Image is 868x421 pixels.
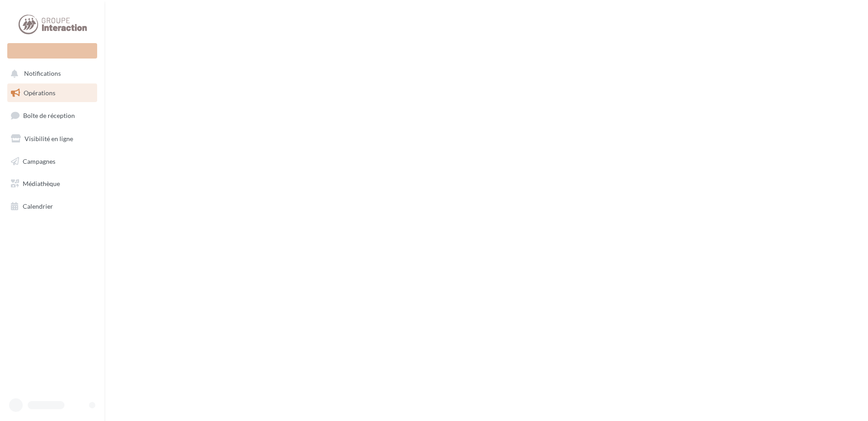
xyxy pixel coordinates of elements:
[5,152,99,171] a: Campagnes
[5,106,99,125] a: Boîte de réception
[23,202,53,210] span: Calendrier
[5,129,99,148] a: Visibilité en ligne
[23,112,75,119] span: Boîte de réception
[24,70,61,78] span: Notifications
[7,43,97,59] div: Nouvelle campagne
[23,180,60,187] span: Médiathèque
[5,83,99,103] a: Opérations
[23,157,55,165] span: Campagnes
[5,197,99,216] a: Calendrier
[25,135,73,142] span: Visibilité en ligne
[24,89,55,97] span: Opérations
[5,174,99,193] a: Médiathèque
